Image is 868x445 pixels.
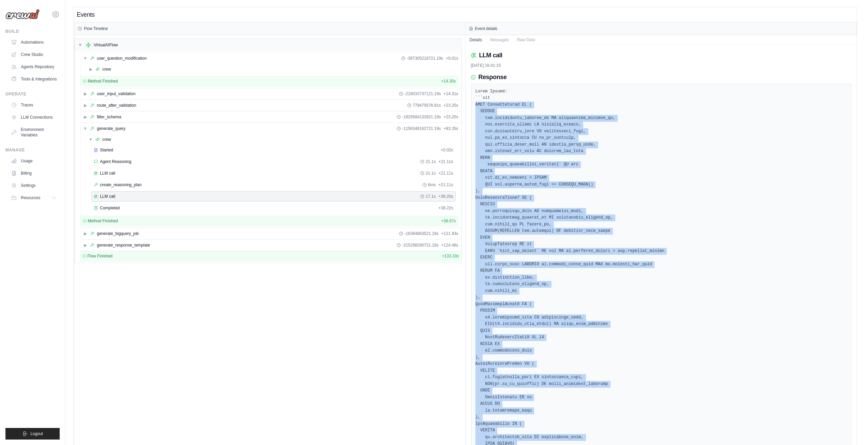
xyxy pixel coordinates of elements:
span: 6ms [428,182,436,188]
button: Resources [8,192,60,203]
iframe: Chat Widget [834,412,868,445]
span: + 83.26s [443,126,458,131]
span: Method Finished [88,218,118,224]
img: Logo [5,9,40,19]
span: ▶ [83,231,87,236]
span: LLM call [100,194,115,199]
span: + 0.02s [441,147,453,153]
span: Flow Finished [87,253,113,259]
a: Billing [8,168,60,179]
div: Manage [5,147,60,153]
span: create_reasoning_plan [100,182,142,188]
a: Crew Studio [8,49,60,60]
button: Logout [5,428,60,440]
a: Traces [8,100,60,110]
div: VirtualAIFlow [94,42,118,48]
div: generate_response_template [97,242,150,248]
span: + 23.25s [443,103,458,108]
span: ▶ [83,114,87,120]
span: Logout [30,431,43,436]
h3: Response [479,74,507,81]
span: -1829584133921.19s [402,114,441,120]
span: ▼ [83,126,87,131]
span: Resources [21,195,40,201]
span: 21.1s [426,170,436,176]
span: + 21.11s [438,159,453,164]
span: -16384863521.19s [404,231,439,236]
span: -215288290721.19s [402,242,439,248]
span: + 14.30s [441,78,456,84]
a: Usage [8,155,60,166]
a: Automations [8,37,60,48]
span: + 21.11s [438,182,453,188]
h3: Event details [475,26,498,31]
span: ▼ [78,42,82,48]
span: + 121.93s [441,231,458,236]
span: + 38.22s [438,205,453,211]
span: LLM call [100,170,115,176]
span: ▼ [89,137,93,142]
div: Build [5,29,60,34]
div: Operate [5,91,60,97]
h3: Flow Timeline [84,26,108,31]
div: generate_bigquery_job [97,231,139,236]
span: ▶ [83,91,87,97]
span: + 133.33s [442,253,459,259]
div: filter_schema [97,114,121,120]
h2: Events [77,10,94,19]
span: + 38.67s [441,218,456,224]
span: + 124.48s [441,242,458,248]
span: 779475678.81s [413,103,441,108]
span: + 38.20s [438,194,453,199]
span: Started [100,147,113,153]
div: user_question_modification [97,56,147,61]
span: + 23.25s [443,114,458,120]
button: Messages [486,35,513,45]
span: ▶ [89,66,93,72]
span: -218033737121.19s [404,91,441,97]
span: ▶ [83,242,87,248]
span: -387305218721.19s [407,56,443,61]
span: + 21.11s [438,170,453,176]
div: crew [102,66,111,72]
button: Details [466,35,486,45]
span: 17.1s [426,194,436,199]
span: + 14.31s [443,91,458,97]
div: crew [102,137,111,142]
a: Settings [8,180,60,191]
span: Completed [100,205,120,211]
div: generate_query [97,126,126,131]
div: [DATE] 16:41:15 [471,63,852,68]
h2: LLM call [479,50,502,60]
span: ▼ [83,56,87,61]
div: user_input_validation [97,91,135,97]
a: Agents Repository [8,61,60,72]
a: LLM Connections [8,112,60,123]
a: Environment Variables [8,124,60,140]
span: 21.1s [426,159,436,164]
span: ▶ [83,103,87,108]
div: route_after_validation [97,103,136,108]
button: Raw Data [513,35,539,45]
span: Agent Reasoning [100,159,131,164]
span: -1156348162721.19s [402,126,441,131]
span: + 0.01s [446,56,458,61]
span: Method Finished [88,78,118,84]
a: Tools & Integrations [8,74,60,85]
